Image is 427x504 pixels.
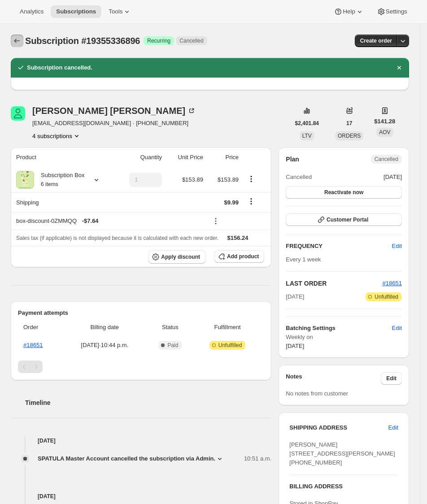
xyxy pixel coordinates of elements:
span: Reactivate now [324,189,363,196]
span: 10:51 a.m. [244,454,271,463]
button: SPATULA Master Account cancelled the subscription via Admin. [38,454,224,463]
span: Lynne Kirkconnell [11,106,25,121]
nav: Pagination [18,361,264,373]
span: Fulfillment [196,323,259,332]
button: Dismiss notification [393,61,405,74]
th: Order [18,317,62,337]
span: [DATE] · 10:44 p.m. [65,341,144,350]
div: Subscription Box [34,171,85,189]
button: Apply discount [148,250,205,264]
button: Reactivate now [286,186,402,199]
span: Edit [388,423,398,432]
th: Product [11,148,113,167]
span: Sales tax (if applicable) is not displayed because it is calculated with each new order. [16,235,218,241]
button: Subscriptions [51,5,101,18]
button: Customer Portal [286,213,402,226]
button: Add product [214,250,264,263]
h2: Plan [286,155,299,164]
span: Edit [386,375,396,382]
span: Edit [392,324,402,333]
h2: Subscription cancelled. [27,63,92,72]
span: $9.99 [224,199,239,206]
span: Cancelled [179,37,203,44]
h4: [DATE] [11,492,271,501]
th: Price [206,148,241,167]
span: Recurring [147,37,170,44]
button: Shipping actions [244,196,258,206]
span: Unfulfilled [375,293,398,300]
button: Edit [387,321,407,335]
button: $2,401.84 [290,117,324,130]
span: Tools [109,8,122,15]
span: [DATE] [383,173,402,182]
span: Add product [227,253,259,260]
h2: Payment attempts [18,308,264,317]
h6: Batching Settings [286,324,392,333]
h2: LAST ORDER [286,279,382,288]
th: Unit Price [165,148,206,167]
span: [DATE] [286,292,304,301]
span: Every 1 week [286,256,321,263]
span: [PERSON_NAME] [STREET_ADDRESS][PERSON_NAME] [PHONE_NUMBER] [289,441,395,466]
span: Analytics [20,8,44,15]
h4: [DATE] [11,436,271,445]
img: product img [16,171,34,189]
span: $156.24 [227,235,248,241]
button: Edit [381,372,402,385]
a: #18651 [23,342,43,348]
a: #18651 [383,280,402,287]
span: Customer Portal [327,216,368,223]
span: Subscription #19355336896 [25,36,140,46]
span: Subscriptions [56,8,96,15]
button: Subscriptions [11,35,23,47]
span: Weekly on [286,333,402,342]
span: AOV [379,129,390,135]
span: Unfulfilled [218,342,242,349]
span: Settings [386,8,407,15]
button: Create order [355,35,397,47]
small: 6 items [41,181,58,187]
h3: SHIPPING ADDRESS [289,423,388,432]
span: Apply discount [161,253,200,261]
span: [EMAIL_ADDRESS][DOMAIN_NAME] · [PHONE_NUMBER] [32,119,196,128]
span: [DATE] [286,343,304,349]
h2: Timeline [25,398,271,407]
h3: BILLING ADDRESS [289,482,398,491]
span: $153.89 [182,176,203,183]
span: $2,401.84 [295,120,319,127]
span: 17 [346,120,352,127]
span: ORDERS [338,133,361,139]
button: Analytics [14,5,49,18]
span: Paid [167,342,178,349]
div: [PERSON_NAME] [PERSON_NAME] [32,106,196,115]
button: 17 [341,117,357,130]
span: Help [343,8,355,15]
span: SPATULA Master Account cancelled the subscription via Admin. [38,454,215,463]
button: Settings [371,5,413,18]
button: Product actions [32,131,81,140]
th: Shipping [11,192,113,212]
h2: FREQUENCY [286,242,392,251]
div: box-discount-0ZMMQQ [16,217,203,226]
th: Quantity [113,148,165,167]
button: Product actions [244,174,258,184]
span: Cancelled [375,156,398,163]
span: Billing date [65,323,144,332]
button: Help [328,5,369,18]
button: Tools [103,5,137,18]
span: Status [150,323,191,332]
span: Create order [360,37,392,44]
span: - $7.64 [82,217,99,226]
span: Cancelled [286,173,312,182]
span: LTV [302,133,312,139]
span: No notes from customer [286,390,348,397]
h3: Notes [286,372,381,385]
button: Edit [383,421,404,435]
button: #18651 [383,279,402,288]
span: $153.89 [218,176,239,183]
button: Edit [387,239,407,253]
span: $141.28 [374,117,395,126]
span: Edit [392,242,402,251]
